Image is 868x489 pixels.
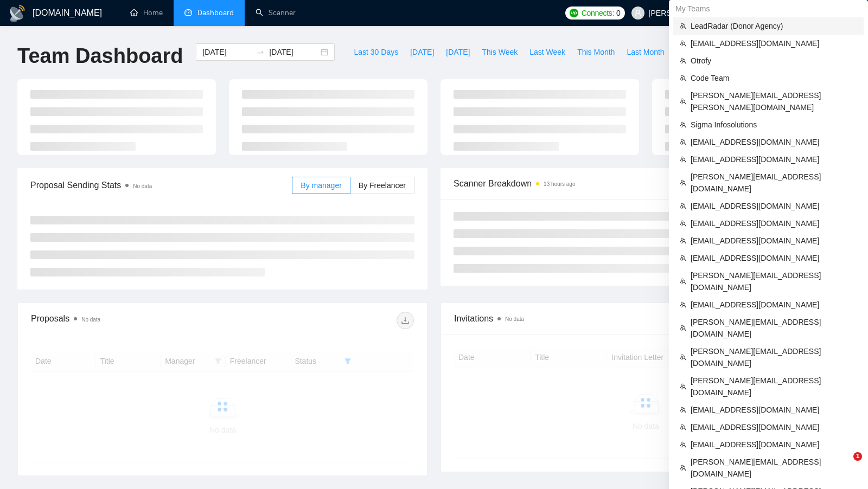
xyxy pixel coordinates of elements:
span: By Freelancer [359,181,406,190]
span: team [680,424,686,430]
button: This Month [571,43,621,61]
span: [EMAIL_ADDRESS][DOMAIN_NAME] [691,299,857,311]
span: No data [505,316,524,322]
span: team [680,40,686,47]
span: Connects: [582,7,614,19]
button: Last Week [524,43,571,61]
span: [PERSON_NAME][EMAIL_ADDRESS][PERSON_NAME][DOMAIN_NAME] [691,89,857,113]
span: [PERSON_NAME][EMAIL_ADDRESS][DOMAIN_NAME] [691,375,857,398]
span: Otrofy [691,55,857,67]
img: logo [9,5,26,22]
span: By manager [301,181,341,190]
span: team [680,441,686,448]
span: team [680,354,686,361]
div: Proposals [31,312,222,329]
span: Code Team [691,72,857,84]
span: user [634,9,642,17]
span: [EMAIL_ADDRESS][DOMAIN_NAME] [691,200,857,212]
span: [EMAIL_ADDRESS][DOMAIN_NAME] [691,439,857,451]
span: swap-right [256,48,265,56]
button: This Week [476,43,524,61]
span: team [680,98,686,105]
span: 1 [853,452,862,461]
span: [EMAIL_ADDRESS][DOMAIN_NAME] [691,153,857,165]
span: [PERSON_NAME][EMAIL_ADDRESS][DOMAIN_NAME] [691,316,857,340]
input: Start date [202,46,252,58]
span: Dashboard [197,8,234,17]
h1: Team Dashboard [17,43,183,69]
span: team [680,121,686,128]
span: [PERSON_NAME][EMAIL_ADDRESS][DOMAIN_NAME] [691,456,857,480]
span: team [680,237,686,244]
span: dashboard [184,9,192,16]
span: [PERSON_NAME][EMAIL_ADDRESS][DOMAIN_NAME] [691,171,857,195]
span: team [680,255,686,261]
span: team [680,57,686,64]
span: [EMAIL_ADDRESS][DOMAIN_NAME] [691,217,857,229]
span: to [256,48,265,56]
span: team [680,465,686,471]
span: team [680,383,686,390]
time: 13 hours ago [544,181,575,187]
button: Last 30 Days [348,43,404,61]
span: Proposal Sending Stats [30,178,292,192]
span: Last Month [627,46,664,58]
span: team [680,203,686,209]
span: Scanner Breakdown [454,177,838,190]
span: team [680,325,686,331]
span: team [680,179,686,186]
span: team [680,75,686,81]
span: [EMAIL_ADDRESS][DOMAIN_NAME] [691,421,857,433]
span: [EMAIL_ADDRESS][DOMAIN_NAME] [691,235,857,247]
span: [EMAIL_ADDRESS][DOMAIN_NAME] [691,252,857,264]
span: [PERSON_NAME][EMAIL_ADDRESS][DOMAIN_NAME] [691,269,857,293]
span: Last 30 Days [354,46,398,58]
span: team [680,407,686,413]
span: LeadRadar (Donor Agency) [691,20,857,32]
span: team [680,278,686,285]
span: [EMAIL_ADDRESS][DOMAIN_NAME] [691,404,857,416]
span: [EMAIL_ADDRESS][DOMAIN_NAME] [691,37,857,49]
span: team [680,23,686,29]
span: team [680,301,686,308]
button: [DATE] [440,43,476,61]
iframe: Intercom live chat [831,452,857,478]
span: 0 [616,7,621,19]
span: Invitations [454,312,837,325]
a: searchScanner [256,8,296,17]
span: team [680,220,686,227]
span: This Week [482,46,518,58]
span: No data [133,183,152,189]
input: End date [269,46,318,58]
a: homeHome [130,8,163,17]
span: team [680,156,686,163]
span: No data [81,317,100,323]
button: Last Month [621,43,670,61]
span: team [680,139,686,145]
img: upwork-logo.png [570,9,578,17]
button: [DATE] [404,43,440,61]
span: [DATE] [446,46,470,58]
span: [PERSON_NAME][EMAIL_ADDRESS][DOMAIN_NAME] [691,345,857,369]
span: Sigma Infosolutions [691,119,857,131]
span: Last Week [529,46,565,58]
span: This Month [577,46,615,58]
span: [EMAIL_ADDRESS][DOMAIN_NAME] [691,136,857,148]
span: [DATE] [410,46,434,58]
